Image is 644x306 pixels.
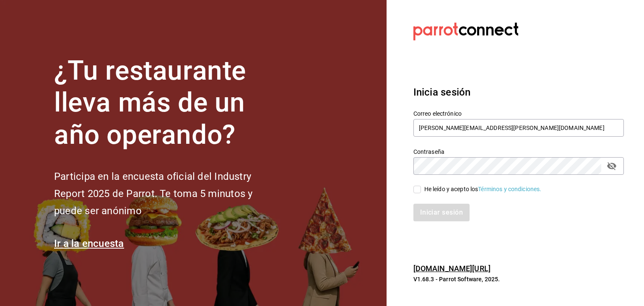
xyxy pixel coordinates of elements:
[54,238,124,249] a: Ir a la encuesta
[413,110,624,116] label: Correo electrónico
[605,159,619,173] button: passwordField
[54,168,280,219] h2: Participa en la encuesta oficial del Industry Report 2025 de Parrot. Te toma 5 minutos y puede se...
[413,264,491,273] a: [DOMAIN_NAME][URL]
[413,85,624,100] h3: Inicia sesión
[413,119,624,137] input: Ingresa tu correo electrónico
[54,55,280,151] h1: ¿Tu restaurante lleva más de un año operando?
[413,148,624,154] label: Contraseña
[413,275,624,283] p: V1.68.3 - Parrot Software, 2025.
[424,185,542,194] div: He leído y acepto los
[478,186,541,192] a: Términos y condiciones.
